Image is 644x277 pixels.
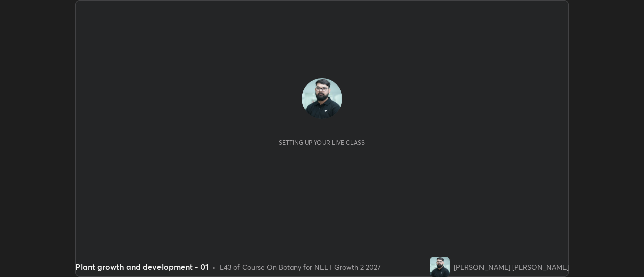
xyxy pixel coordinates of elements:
div: L43 of Course On Botany for NEET Growth 2 2027 [220,262,381,272]
img: 962a5ef9ae1549bc87716ea8f1eb62b1.jpg [430,257,450,277]
div: [PERSON_NAME] [PERSON_NAME] [454,262,569,272]
div: Setting up your live class [279,139,365,146]
div: • [212,262,216,272]
div: Plant growth and development - 01 [75,261,208,273]
img: 962a5ef9ae1549bc87716ea8f1eb62b1.jpg [302,78,342,119]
